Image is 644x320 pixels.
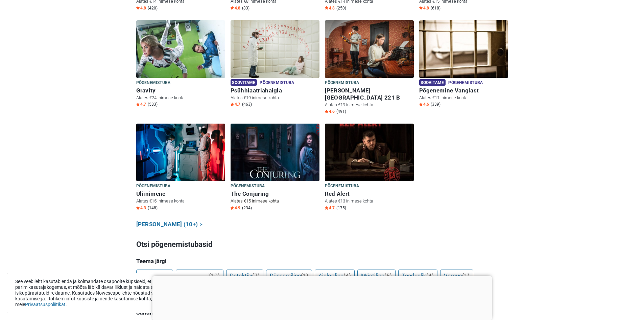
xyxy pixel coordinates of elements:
[148,102,158,107] span: (583)
[325,124,414,212] a: Red Alert Põgenemistuba Red Alert Alates €13 inimese kohta Star4.7 (175)
[226,270,263,282] a: Detektiiv(7)
[148,5,158,11] span: (420)
[25,302,66,307] a: Privaatsuspoliitikat
[357,270,396,282] a: Müstiline(5)
[419,20,508,78] img: Põgenemine Vanglast
[242,5,249,11] span: (83)
[136,206,140,210] img: Star
[231,124,319,181] img: The Conjuring
[136,198,225,204] p: Alates €15 inimese kohta
[136,5,146,11] span: 4.8
[325,5,335,11] span: 4.8
[419,5,429,11] span: 4.8
[136,20,225,78] img: Gravity
[325,110,328,113] img: Star
[462,272,470,279] span: (1)
[242,102,252,107] span: (463)
[426,272,434,279] span: (4)
[419,103,423,106] img: Star
[325,79,359,87] span: Põgenemistuba
[336,205,346,211] span: (175)
[336,109,346,114] span: (491)
[242,205,252,211] span: (234)
[136,124,225,181] img: Üliinimene
[231,206,234,210] img: Star
[252,272,260,279] span: (7)
[384,272,392,279] span: (5)
[231,6,234,9] img: Star
[231,183,265,190] span: Põgenemistuba
[231,87,319,94] h6: Psühhiaatriahaigla
[440,270,473,282] a: Vargus(1)
[136,270,173,282] a: Naljakas(2)
[325,109,335,114] span: 4.6
[315,270,355,282] a: Ajalooline(4)
[419,79,446,86] span: Soovitame
[325,124,414,181] img: Red Alert
[325,206,328,210] img: Star
[136,95,225,101] p: Alates €24 inimese kohta
[231,79,257,86] span: Soovitame
[260,79,294,87] span: Põgenemistuba
[231,20,319,109] a: Psühhiaatriahaigla Soovitame Põgenemistuba Psühhiaatriahaigla Alates €19 inimese kohta Star4.7 (463)
[162,272,169,279] span: (2)
[136,190,225,197] h6: Üliinimene
[231,95,319,101] p: Alates €19 inimese kohta
[136,205,146,211] span: 4.3
[136,220,203,229] a: [PERSON_NAME] (10+) >
[325,198,414,204] p: Alates €13 inimese kohta
[148,205,158,211] span: (148)
[136,79,171,87] span: Põgenemistuba
[176,270,223,282] a: Ebatavaline(10)
[231,5,240,11] span: 4.8
[336,5,346,11] span: (250)
[136,102,146,107] span: 4.7
[325,20,414,78] img: Baker Street 221 B
[325,102,414,108] p: Alates €19 inimese kohta
[209,272,220,279] span: (10)
[325,20,414,116] a: Baker Street 221 B Põgenemistuba [PERSON_NAME][GEOGRAPHIC_DATA] 221 B Alates €19 inimese kohta St...
[231,124,319,212] a: The Conjuring Põgenemistuba The Conjuring Alates €15 inimese kohta Star4.9 (234)
[398,270,437,282] a: Teaduslik(4)
[231,102,240,107] span: 4.7
[325,87,414,101] h6: [PERSON_NAME][GEOGRAPHIC_DATA] 221 B
[136,87,225,94] h6: Gravity
[136,6,140,9] img: Star
[419,20,508,109] a: Põgenemine Vanglast Soovitame Põgenemistuba Põgenemine Vanglast Alates €11 inimese kohta Star4.6 ...
[136,103,140,106] img: Star
[266,270,312,282] a: Dünaamiline(1)
[343,272,351,279] span: (4)
[136,124,225,212] a: Üliinimene Põgenemistuba Üliinimene Alates €15 inimese kohta Star4.3 (148)
[136,183,171,190] span: Põgenemistuba
[419,6,423,9] img: Star
[325,6,328,9] img: Star
[419,95,508,101] p: Alates €11 inimese kohta
[231,103,234,106] img: Star
[419,102,429,107] span: 4.6
[431,5,440,11] span: (618)
[325,183,359,190] span: Põgenemistuba
[231,205,240,211] span: 4.9
[7,273,210,313] div: See veebileht kasutab enda ja kolmandate osapoolte küpsiseid, et tuua sinuni parim kasutajakogemu...
[419,87,508,94] h6: Põgenemine Vanglast
[231,198,319,204] p: Alates €15 inimese kohta
[136,20,225,109] a: Gravity Põgenemistuba Gravity Alates €24 inimese kohta Star4.7 (583)
[325,190,414,197] h6: Red Alert
[136,239,508,250] h3: Otsi põgenemistubasid
[301,272,308,279] span: (1)
[136,258,508,264] h5: Teema järgi
[448,79,483,87] span: Põgenemistuba
[325,205,335,211] span: 4.7
[431,102,440,107] span: (389)
[231,190,319,197] h6: The Conjuring
[152,276,492,318] iframe: Advertisement
[231,20,319,78] img: Psühhiaatriahaigla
